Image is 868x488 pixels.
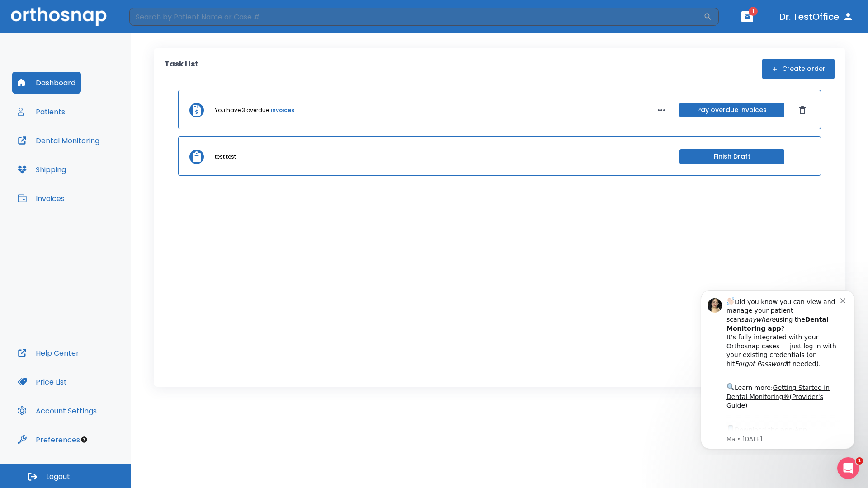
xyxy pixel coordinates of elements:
[12,101,71,122] button: Patients
[39,142,153,188] div: Download the app: | ​ Let us know if you need help getting started!
[762,59,835,79] button: Create order
[795,103,810,117] button: Dismiss
[215,153,236,161] p: test test
[12,342,85,364] button: Help Center
[12,429,85,450] button: Preferences
[679,149,784,164] button: Finish Draft
[12,400,102,422] button: Account Settings
[11,7,107,26] img: Orthosnap
[12,159,71,180] button: Shipping
[153,14,160,21] button: Dismiss notification
[12,371,72,393] button: Price List
[856,457,863,465] span: 1
[12,72,81,94] button: Dashboard
[129,8,703,26] input: Search by Patient Name or Case #
[46,472,70,482] span: Logout
[679,103,784,117] button: Pay overdue invoices
[39,153,153,161] p: Message from Ma, sent 8w ago
[271,106,294,114] a: invoices
[776,9,857,25] button: Dr. TestOffice
[39,144,120,160] a: App Store
[165,59,198,79] p: Task List
[749,7,758,16] span: 1
[12,130,105,151] button: Dental Monitoring
[837,457,859,479] iframe: Intercom live chat
[687,282,868,455] iframe: Intercom notifications message
[12,188,70,209] button: Invoices
[80,436,88,444] div: Tooltip anchor
[215,106,269,114] p: You have 3 overdue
